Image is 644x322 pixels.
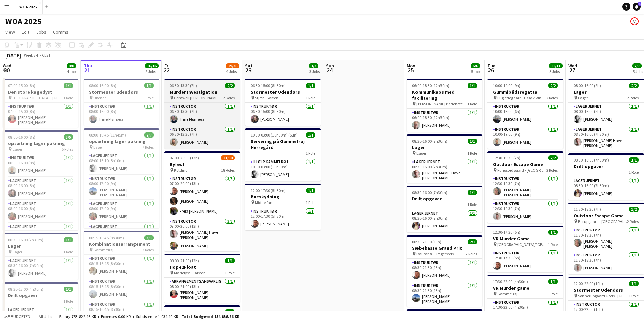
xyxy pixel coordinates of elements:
[53,29,68,35] span: Comms
[568,213,644,219] h3: Outdoor Escape Game
[170,258,199,263] span: 08:00-21:00 (13h)
[3,200,78,223] app-card-role: Lager Jernet1/108:00-16:00 (8h)[PERSON_NAME]
[19,28,32,36] a: Edit
[50,28,71,36] a: Comms
[629,83,639,88] span: 2/2
[306,200,315,205] span: 1 Role
[632,63,642,68] span: 7/7
[407,196,482,202] h3: Drift opgaver
[144,95,154,100] span: 1 Role
[568,153,644,200] app-job-card: 08:30-16:00 (7h30m)1/1Drift opgaver1 RoleLager Jernet1/108:30-16:00 (7h30m)[PERSON_NAME]
[164,264,240,270] h3: Hope2Float
[407,245,482,251] h3: Sæbekasse Grand Prix
[245,138,321,150] h3: Servering på Gammelrøj Herregård
[416,251,454,256] span: Bautahøj - Jægerspris
[407,134,482,183] div: 08:30-16:00 (7h30m)1/1Lager Lager1 RoleLager Jernet1/108:30-16:00 (7h30m)[PERSON_NAME] Have [PERS...
[407,186,482,232] app-job-card: 08:30-16:00 (7h30m)1/1Drift opgaver1 RoleLager Jernet1/108:30-16:00 (7h30m)[PERSON_NAME]
[568,79,644,151] app-job-card: 08:00-16:00 (8h)2/2Lager Lager2 RolesLager Jernet1/108:00-16:00 (8h)[PERSON_NAME]Lager Jernet1/10...
[255,95,278,100] span: Stjær - Galten
[407,109,482,132] app-card-role: Instruktør1/106:00-18:30 (12h30m)[PERSON_NAME]
[255,200,273,205] span: Middelfart
[8,83,35,88] span: 07:00-15:00 (8h)
[8,287,43,292] span: 08:30-13:00 (4h30m)
[33,28,49,36] a: Jobs
[487,200,563,223] app-card-role: Instruktør1/112:30-19:30 (7h)[PERSON_NAME]
[226,69,239,74] div: 4 Jobs
[487,236,563,242] h3: VR Murder Game
[468,83,477,88] span: 1/1
[468,190,477,195] span: 1/1
[145,69,158,74] div: 8 Jobs
[84,128,159,228] app-job-card: 08:00-19:45 (11h45m)7/7opsætning lager pakning Lager7 RolesLager Jernet1/108:00-16:10 (8h10m)[PER...
[568,163,644,169] h3: Drift opgaver
[225,258,235,263] span: 1/1
[164,151,240,251] div: 07:00-20:00 (13h)23/30Byfest Kolding18 RolesInstruktør3/307:00-20:00 (13h)[PERSON_NAME][PERSON_NA...
[64,287,73,292] span: 1/1
[3,63,11,69] span: Wed
[5,52,21,59] div: [DATE]
[466,251,477,256] span: 2 Roles
[170,83,197,88] span: 06:30-13:30 (7h)
[84,200,159,223] app-card-role: Lager Jernet1/108:00-17:00 (9h)[PERSON_NAME]
[22,29,29,35] span: Edit
[84,223,159,246] app-card-role: Lager Jernet1/1
[568,103,644,126] app-card-role: Lager Jernet1/108:00-16:00 (8h)[PERSON_NAME]
[245,103,321,126] app-card-role: Instruktør1/106:30-15:00 (8h30m)[PERSON_NAME]
[225,83,235,88] span: 2/2
[245,184,321,230] div: 12:00-17:30 (5h30m)1/1Bueskydning Middelfart1 RoleInstruktør1/112:00-17:30 (5h30m)[PERSON_NAME]
[416,101,467,106] span: [PERSON_NAME] Badehotel - [GEOGRAPHIC_DATA]
[164,254,240,303] app-job-card: 08:00-21:00 (13h)1/1Hope2Float Marielyst - Falster1 RoleArrangementsansvarlig1/108:00-21:00 (13h)...
[93,247,113,252] span: Gammelrøj
[144,83,154,88] span: 1/1
[3,130,78,230] div: 08:00-16:00 (8h)5/5opsætning lager pakning Lager5 RolesInstruktør1/108:00-16:00 (8h)[PERSON_NAME]...
[326,63,334,69] span: Sun
[487,126,563,149] app-card-role: Instruktør1/110:00-19:00 (9h)[PERSON_NAME]
[67,69,77,74] div: 4 Jobs
[306,83,315,88] span: 1/1
[64,237,73,242] span: 1/1
[567,66,577,74] span: 27
[3,243,78,249] h3: Lager
[3,79,78,128] app-job-card: 07:00-15:00 (8h)1/1Den store kagedyst [GEOGRAPHIC_DATA] - [GEOGRAPHIC_DATA]1 RoleInstruktør1/107:...
[3,89,78,95] h3: Den store kagedyst
[497,168,546,173] span: Rungstedgaard - [GEOGRAPHIC_DATA]
[144,235,154,240] span: 3/3
[84,152,159,175] app-card-role: Lager Jernet1/108:00-16:10 (8h10m)[PERSON_NAME]
[251,132,298,138] span: 10:30-03:00 (16h30m) (Sun)
[244,66,253,74] span: 23
[245,194,321,200] h3: Bueskydning
[59,314,239,319] div: Salary 753 822.46 KR + Expenses 0.00 KR + Subsistence 1 034.40 KR =
[574,207,601,212] span: 11:30-18:30 (7h)
[3,154,78,177] app-card-role: Instruktør1/108:00-16:00 (8h)[PERSON_NAME]
[493,230,520,235] span: 12:30-17:30 (5h)
[84,89,159,95] h3: Stormester udendørs
[84,79,159,126] div: 08:00-16:00 (8h)1/1Stormester udendørs Ukendt1 RoleInstruktør1/108:00-16:00 (8h)Trine Flørnæss
[142,145,154,150] span: 7 Roles
[407,144,482,150] h3: Lager
[493,83,520,88] span: 10:00-19:00 (9h)
[3,292,78,298] h3: Drift opgaver
[548,242,558,247] span: 1 Role
[3,233,78,280] div: 08:30-16:00 (7h30m)1/1Lager Lager1 RoleLager Jernet1/108:30-16:00 (7h30m)[PERSON_NAME]
[407,259,482,282] app-card-role: Instruktør1/108:30-21:30 (13h)[PERSON_NAME]
[407,63,415,69] span: Mon
[226,63,239,68] span: 29/36
[497,291,517,296] span: Gammelrøj
[407,235,482,307] app-job-card: 08:30-21:30 (13h)2/2Sæbekasse Grand Prix Bautahøj - Jægerspris2 RolesInstruktør1/108:30-21:30 (13...
[3,28,18,36] a: View
[549,69,562,74] div: 5 Jobs
[64,134,73,140] span: 5/5
[62,147,73,152] span: 5 Roles
[407,282,482,307] app-card-role: Instruktør1/108:30-21:30 (13h)[PERSON_NAME] [PERSON_NAME]
[568,126,644,151] app-card-role: Lager Jernet1/108:30-16:00 (7h30m)[PERSON_NAME] Have [PERSON_NAME] [PERSON_NAME]
[245,89,321,95] h3: Stormester Udendørs
[164,218,240,262] app-card-role: Instruktør3/307:00-20:00 (13h)[PERSON_NAME] Have [PERSON_NAME] [PERSON_NAME][PERSON_NAME]
[84,103,159,126] app-card-role: Instruktør1/108:00-16:00 (8h)Trine Flørnæss
[629,170,639,175] span: 1 Role
[63,249,73,254] span: 1 Role
[630,17,639,25] app-user-avatar: Bettina Madsen
[84,278,159,301] app-card-role: Instruktør1/108:15-16:45 (8h30m)[PERSON_NAME]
